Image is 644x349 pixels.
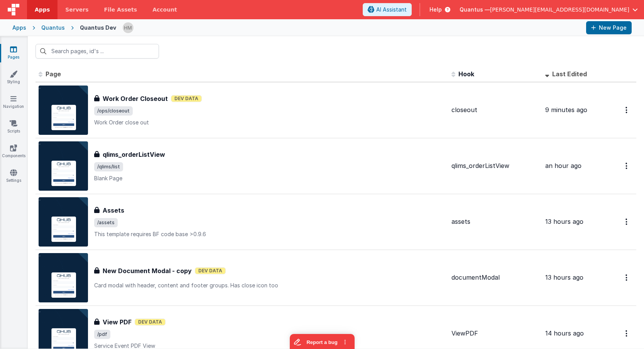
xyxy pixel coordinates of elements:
span: Last Edited [552,70,587,78]
span: /pdf [94,330,110,339]
h3: View PDF [103,317,132,327]
button: Options [621,326,633,341]
h3: Assets [103,206,124,215]
button: Options [621,102,633,118]
h3: Work Order Closeout [103,94,168,103]
button: New Page [586,21,632,34]
div: closeout [451,106,539,114]
span: File Assets [104,6,137,13]
button: AI Assistant [363,3,412,16]
button: Quantus — [PERSON_NAME][EMAIL_ADDRESS][DOMAIN_NAME] [460,6,638,13]
span: Dev Data [171,95,202,102]
h3: New Document Modal - copy [103,266,192,275]
span: 13 hours ago [545,273,583,281]
p: Card modal with header, content and footer groups. Has close icon too [94,282,445,289]
span: 9 minutes ago [545,106,587,114]
div: ViewPDF [451,329,539,338]
span: Hook [458,70,474,78]
span: /assets [94,218,118,227]
div: Quantus [41,24,65,32]
div: Apps [12,24,26,32]
div: qlims_orderListView [451,161,539,170]
span: Servers [65,6,88,13]
div: documentModal [451,273,539,282]
span: Dev Data [195,267,226,274]
span: /ops/closeout [94,106,133,116]
span: 14 hours ago [545,329,584,337]
span: Dev Data [135,319,166,326]
span: Page [46,70,61,78]
span: Apps [35,6,50,13]
div: Quantus Dev [80,24,116,32]
span: Quantus — [460,6,490,13]
span: Help [429,6,442,13]
button: Options [621,270,633,285]
span: /qlims/list [94,162,123,171]
button: Options [621,158,633,174]
img: 1b65a3e5e498230d1b9478315fee565b [123,22,134,33]
span: AI Assistant [376,6,407,13]
span: [PERSON_NAME][EMAIL_ADDRESS][DOMAIN_NAME] [490,6,629,13]
span: an hour ago [545,162,581,169]
p: This template requires BF code base >0.9.6 [94,230,445,238]
input: Search pages, id's ... [35,44,159,59]
span: 13 hours ago [545,218,583,225]
p: Blank Page [94,174,445,182]
h3: qlims_orderListView [103,150,165,159]
button: Options [621,214,633,230]
div: assets [451,217,539,226]
p: Work Order close out [94,119,445,126]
